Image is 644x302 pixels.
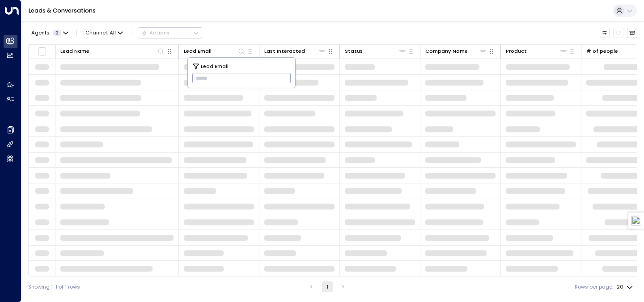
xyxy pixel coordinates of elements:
div: 20 [617,281,635,293]
div: Lead Name [60,47,89,55]
div: Lead Name [60,47,165,55]
button: Channel:All [83,28,126,38]
span: 2 [53,30,61,36]
div: Lead Email [184,47,212,55]
div: Product [506,47,527,55]
span: Channel: [83,28,126,38]
div: Company Name [425,47,487,55]
button: Archived Leads [627,28,637,38]
div: Actions [141,30,169,36]
div: Lead Email [184,47,246,55]
a: Leads & Conversations [29,7,96,14]
div: Status [345,47,363,55]
button: Agents2 [28,28,71,38]
button: Customize [600,28,610,38]
span: Lead Email [201,62,229,70]
button: page 1 [322,281,333,292]
div: Status [345,47,407,55]
div: # of people [586,47,618,55]
div: Last Interacted [264,47,326,55]
div: Button group with a nested menu [138,27,202,38]
label: Rows per page: [575,283,613,291]
nav: pagination navigation [305,281,349,292]
div: Last Interacted [264,47,305,55]
span: All [110,30,116,36]
button: Actions [138,27,202,38]
div: Product [506,47,568,55]
span: Refresh [613,28,623,38]
span: Agents [31,30,50,35]
div: Showing 1-1 of 1 rows [28,283,80,291]
div: Company Name [425,47,468,55]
